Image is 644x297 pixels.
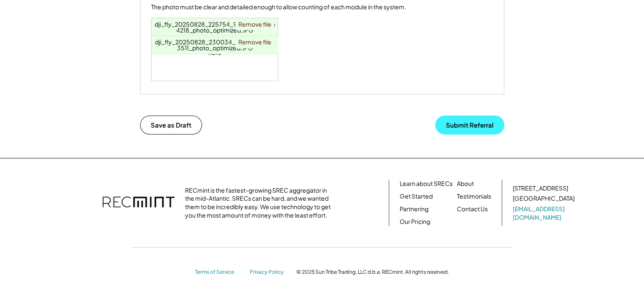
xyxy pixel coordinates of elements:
[235,18,274,30] a: Remove file
[457,192,491,201] a: Testimonials
[250,269,288,276] a: Privacy Policy
[513,194,575,203] div: [GEOGRAPHIC_DATA]
[400,218,430,226] a: Our Pricing
[151,3,406,11] div: The photo must be clear and detailed enough to allow counting of each module in the system.
[140,115,202,134] button: Save as Draft
[400,180,453,188] a: Learn about SRECs
[400,192,433,201] a: Get Started
[513,205,576,221] a: [EMAIL_ADDRESS][DOMAIN_NAME]
[513,184,568,193] div: [STREET_ADDRESS]
[296,269,449,275] div: © 2025 Sun Tribe Trading, LLC d.b.a. RECmint. All rights reserved.
[457,180,474,188] a: About
[185,186,335,219] div: RECmint is the fastest-growing SREC aggregator in the mid-Atlantic. SRECs can be hard, and we wan...
[155,20,275,34] a: dji_fly_20250828_225754_910_1759152264218_photo_optimized.JPG
[457,205,488,213] a: Contact Us
[235,36,274,48] a: Remove file
[155,38,275,52] a: dji_fly_20250828_230034_911_1759152263511_photo_optimized.JPG
[435,115,504,134] button: Submit Referral
[102,188,174,218] img: recmint-logotype%403x.png
[195,269,242,276] a: Terms of Service
[400,205,428,213] a: Partnering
